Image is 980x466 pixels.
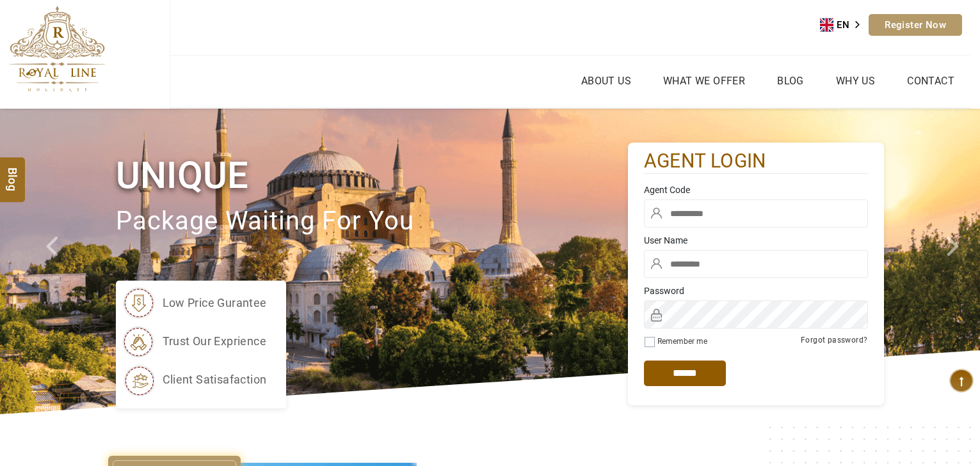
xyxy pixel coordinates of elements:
[820,15,869,35] aside: Language selected: English
[4,167,21,178] span: Blog
[578,72,634,90] a: About Us
[122,364,267,396] li: client satisafaction
[774,72,807,90] a: Blog
[644,234,868,247] label: User Name
[904,72,958,90] a: Contact
[660,72,748,90] a: What we Offer
[820,15,869,35] a: EN
[644,284,868,297] label: Password
[644,149,868,174] h2: agent login
[833,72,878,90] a: Why Us
[29,109,79,414] a: Check next prev
[644,183,868,196] label: Agent Code
[657,337,707,346] label: Remember me
[801,336,867,345] a: Forgot password?
[820,15,869,35] div: Language
[116,151,628,199] h1: Unique
[122,287,267,319] li: low price gurantee
[116,200,628,243] p: package waiting for you
[10,6,105,92] img: The Royal Line Holidays
[122,325,267,357] li: trust our exprience
[931,109,980,414] a: Check next image
[869,14,962,36] a: Register Now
